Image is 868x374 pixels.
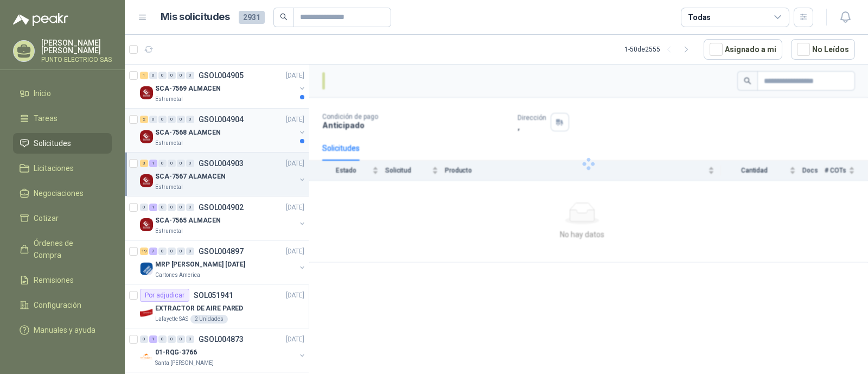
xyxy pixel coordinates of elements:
div: 0 [186,204,194,211]
div: 0 [149,116,157,123]
div: 0 [177,160,185,167]
div: 0 [158,116,167,123]
div: 0 [186,72,194,79]
img: Company Logo [140,86,153,99]
div: 2 [140,116,148,123]
img: Company Logo [140,306,153,319]
div: 0 [177,116,185,123]
p: MRP [PERSON_NAME] [DATE] [155,259,245,270]
a: 0 1 0 0 0 0 GSOL004873[DATE] Company Logo01-RQG-3766Santa [PERSON_NAME] [140,333,307,367]
a: Por adjudicarSOL051941[DATE] Company LogoEXTRACTOR DE AIRE PAREDLafayette SAS2 Unidades [125,284,309,328]
p: [DATE] [286,115,304,125]
img: Company Logo [140,262,153,275]
button: No Leídos [791,39,855,60]
p: SCA-7567 ALAMACEN [155,172,226,182]
p: GSOL004903 [199,160,244,167]
div: 0 [168,72,176,79]
img: Company Logo [140,218,153,231]
div: 1 [149,335,157,343]
div: 0 [177,335,185,343]
p: EXTRACTOR DE AIRE PARED [155,303,243,314]
div: 0 [158,248,167,255]
div: 0 [140,335,148,343]
a: 1 0 0 0 0 0 GSOL004905[DATE] Company LogoSCA-7569 ALMACENEstrumetal [140,69,307,104]
img: Company Logo [140,130,153,143]
a: Cotizar [13,208,112,229]
p: GSOL004902 [199,204,244,211]
a: Inicio [13,83,112,104]
div: 0 [158,160,167,167]
span: Negociaciones [34,187,84,199]
p: Estrumetal [155,227,183,236]
div: 0 [168,248,176,255]
img: Logo peakr [13,13,68,26]
span: Manuales y ayuda [34,324,95,336]
div: 0 [149,72,157,79]
a: Licitaciones [13,158,112,179]
p: [DATE] [286,334,304,345]
div: 0 [168,160,176,167]
div: 0 [168,335,176,343]
div: 1 [140,72,148,79]
a: Remisiones [13,270,112,290]
a: 3 1 0 0 0 0 GSOL004903[DATE] Company LogoSCA-7567 ALAMACENEstrumetal [140,157,307,192]
div: 2 Unidades [190,315,228,324]
div: 0 [177,248,185,255]
p: GSOL004873 [199,335,244,343]
p: Lafayette SAS [155,315,188,324]
span: Inicio [34,87,51,99]
p: SOL051941 [194,291,233,299]
p: [DATE] [286,159,304,169]
a: 0 1 0 0 0 0 GSOL004902[DATE] Company LogoSCA-7565 ALMACENEstrumetal [140,201,307,236]
span: Solicitudes [34,137,71,149]
span: Órdenes de Compra [34,237,101,261]
a: 2 0 0 0 0 0 GSOL004904[DATE] Company LogoSCA-7568 ALAMCENEstrumetal [140,113,307,148]
p: SCA-7568 ALAMCEN [155,128,221,138]
span: Tareas [34,112,58,124]
p: Cartones America [155,271,200,280]
div: 1 [149,160,157,167]
p: Estrumetal [155,183,183,192]
div: 1 [149,204,157,211]
span: Cotizar [34,212,59,224]
img: Company Logo [140,174,153,187]
p: SCA-7569 ALMACEN [155,84,221,94]
div: 0 [186,116,194,123]
div: 0 [140,204,148,211]
p: Santa [PERSON_NAME] [155,359,214,367]
button: Asignado a mi [704,39,782,60]
a: Solicitudes [13,133,112,154]
div: 0 [158,335,167,343]
div: 0 [158,204,167,211]
p: SCA-7565 ALMACEN [155,215,221,226]
a: Configuración [13,295,112,315]
a: Negociaciones [13,183,112,204]
a: Tareas [13,108,112,129]
div: 19 [140,248,148,255]
p: 01-RQG-3766 [155,347,197,358]
p: [PERSON_NAME] [PERSON_NAME] [41,39,112,54]
div: 0 [186,335,194,343]
p: [DATE] [286,202,304,213]
p: GSOL004904 [199,116,244,123]
p: Estrumetal [155,95,183,104]
div: 0 [177,72,185,79]
span: Licitaciones [34,162,74,174]
p: [DATE] [286,290,304,301]
div: 3 [140,160,148,167]
p: GSOL004905 [199,72,244,79]
p: GSOL004897 [199,248,244,255]
span: search [280,13,288,21]
p: [DATE] [286,246,304,257]
div: 0 [158,72,167,79]
div: 0 [186,160,194,167]
a: Manuales y ayuda [13,320,112,340]
a: Órdenes de Compra [13,233,112,265]
div: 0 [177,204,185,211]
div: 0 [168,204,176,211]
div: 1 - 50 de 2555 [624,41,695,58]
div: Por adjudicar [140,289,189,302]
div: Todas [688,11,711,23]
a: 19 7 0 0 0 0 GSOL004897[DATE] Company LogoMRP [PERSON_NAME] [DATE]Cartones America [140,245,307,280]
p: Estrumetal [155,139,183,148]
